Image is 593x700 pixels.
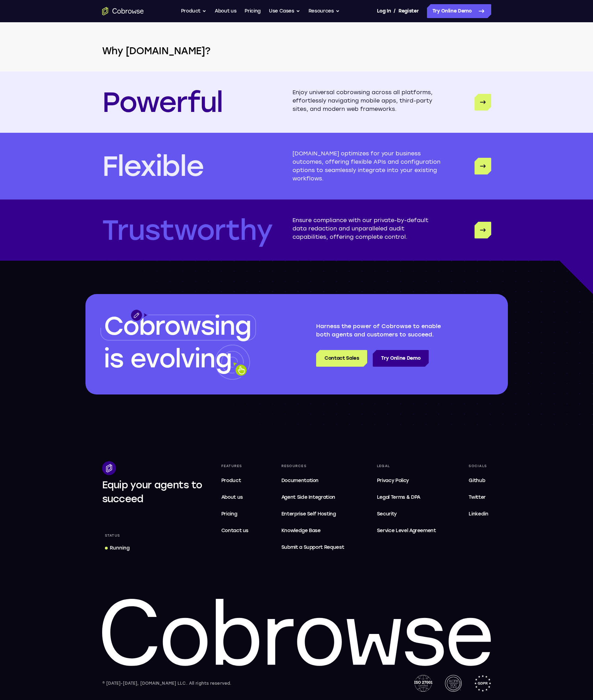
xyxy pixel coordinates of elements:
div: Status [102,531,123,540]
span: Pricing [221,511,237,517]
span: Linkedin [469,511,488,517]
span: Service Level Agreement [377,527,436,535]
a: Running [102,542,132,554]
a: Flexible [475,158,491,174]
div: Features [219,461,252,471]
div: Resources [279,461,347,471]
div: © [DATE]-[DATE], [DOMAIN_NAME] LLC. All rights reserved. [102,680,232,687]
a: Service Level Agreement [374,524,439,538]
a: Agent Side Integration [279,490,347,504]
a: Register [398,4,419,18]
a: Powerful [475,94,491,111]
a: Log In [377,4,391,18]
div: Socials [466,461,491,471]
div: Legal [374,461,439,471]
p: Ensure compliance with our private-by-default data redaction and unparalleled audit capabilities,... [293,216,441,244]
img: ISO [414,675,432,692]
div: Running [110,545,130,552]
a: Trustworthy [475,222,491,238]
span: evolving [130,344,231,374]
a: Pricing [219,507,252,521]
a: Twitter [466,490,491,504]
a: Enterprise Self Hosting [279,507,347,521]
img: AICPA SOC [445,675,462,692]
a: Try Online Demo [427,4,491,18]
a: Contact us [219,524,252,538]
span: Product [221,478,241,483]
a: Product [219,474,252,488]
h2: Why [DOMAIN_NAME]? [74,44,519,58]
p: [DOMAIN_NAME] optimizes for your business outcomes, offering flexible APIs and configuration opti... [293,149,441,183]
a: Documentation [279,474,347,488]
a: About us [219,490,252,504]
a: Submit a Support Request [279,540,347,554]
p: Flexible [102,152,204,180]
a: Legal Terms & DPA [374,490,439,504]
button: Resources [308,4,340,18]
span: Twitter [469,494,486,500]
a: Contact Sales [316,350,367,367]
span: Documentation [281,478,319,483]
span: About us [221,494,243,500]
span: Github [469,478,485,483]
a: Linkedin [466,507,491,521]
img: GDPR [474,675,491,692]
p: Harness the power of Cobrowse to enable both agents and customers to succeed. [316,322,456,339]
button: Use Cases [269,4,300,18]
button: Product [181,4,207,18]
a: Privacy Policy [374,474,439,488]
a: Go to the home page [102,7,144,15]
p: Powerful [102,88,223,116]
span: Privacy Policy [377,478,409,483]
span: Agent Side Integration [281,493,344,502]
span: / [394,7,396,15]
span: Legal Terms & DPA [377,494,420,500]
span: Submit a Support Request [281,543,344,552]
p: Trustworthy [102,216,272,244]
a: Github [466,474,491,488]
span: Cobrowsing [104,311,251,341]
a: Pricing [245,4,261,18]
a: About us [215,4,236,18]
span: Equip your agents to succeed [102,479,203,505]
span: Enterprise Self Hosting [281,510,344,518]
p: Enjoy universal cobrowsing across all platforms, effortlessly navigating mobile apps, third-party... [293,88,441,116]
a: Try Online Demo [373,350,429,367]
span: Knowledge Base [281,528,321,534]
span: Security [377,511,397,517]
a: Security [374,507,439,521]
span: is [104,344,123,374]
span: Contact us [221,528,249,534]
a: Knowledge Base [279,524,347,538]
